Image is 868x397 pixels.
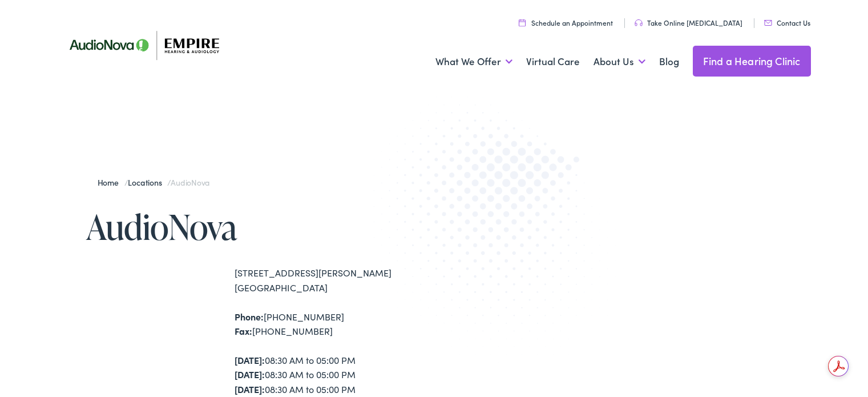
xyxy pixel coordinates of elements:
a: What We Offer [435,41,512,83]
img: utility icon [519,19,526,26]
span: AudioNova [171,177,209,188]
span: / / [98,177,210,188]
h1: AudioNova [86,208,434,246]
a: Contact Us [764,18,810,27]
a: Find a Hearing Clinic [693,46,811,77]
div: [STREET_ADDRESS][PERSON_NAME] [GEOGRAPHIC_DATA] [235,266,434,295]
img: utility icon [764,20,772,26]
strong: [DATE]: [235,383,265,395]
a: Take Online [MEDICAL_DATA] [635,18,742,27]
strong: Phone: [235,310,264,323]
a: About Us [594,41,645,83]
strong: Fax: [235,324,252,337]
a: Blog [659,41,679,83]
div: [PHONE_NUMBER] [PHONE_NUMBER] [235,310,434,339]
strong: [DATE]: [235,368,265,380]
a: Locations [128,177,167,188]
img: utility icon [635,19,643,26]
a: Home [98,177,124,188]
a: Schedule an Appointment [519,18,613,27]
strong: [DATE]: [235,354,265,366]
a: Virtual Care [526,41,580,83]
